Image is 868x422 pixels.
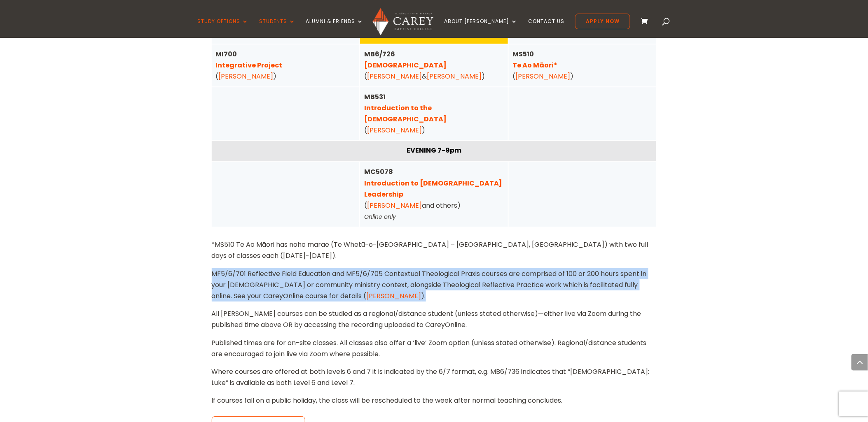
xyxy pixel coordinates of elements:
a: Introduction to the [DEMOGRAPHIC_DATA] [364,103,447,124]
a: [PERSON_NAME] [516,72,571,81]
div: ( and others) [364,166,504,223]
a: [PERSON_NAME] [427,72,482,81]
p: Published times are for on-site classes. All classes also offer a ‘live’ Zoom option (unless stat... [212,337,657,366]
a: Alumni & Friends [306,19,364,38]
a: [PERSON_NAME] [367,291,421,301]
strong: MB531 [364,92,447,124]
strong: MI700 [216,49,283,70]
div: ( ) [364,91,504,136]
div: MF5/6/701 Reflective Field Education and MF5/6/705 Contextual Theological Praxis courses are comp... [212,268,657,406]
a: [PERSON_NAME] [367,125,422,135]
a: [PERSON_NAME] [367,72,422,81]
a: Introduction to [DEMOGRAPHIC_DATA] Leadership [364,179,502,199]
img: Carey Baptist College [373,8,433,35]
strong: MB6/726 [364,49,447,70]
strong: MC5078 [364,167,502,199]
a: [PERSON_NAME] [219,72,274,81]
strong: MS510 [513,49,558,70]
div: ( ) [513,49,653,82]
p: Where courses are offered at both levels 6 and 7 it is indicated by the 6/7 format, e.g. MB6/736 ... [212,366,657,395]
a: Te Ao Māori* [513,60,558,70]
p: *MS510 Te Ao Māori has noho marae (Te Whetū-o-[GEOGRAPHIC_DATA] – [GEOGRAPHIC_DATA], [GEOGRAPHIC_... [212,239,657,261]
a: Students [259,19,295,38]
a: [PERSON_NAME] [367,201,422,210]
div: ( ) [216,49,356,82]
a: Integrative Project [216,60,283,70]
strong: EVENING 7-9pm [407,146,461,155]
p: All [PERSON_NAME] courses can be studied as a regional/distance student (unless stated otherwise)... [212,308,657,337]
a: About [PERSON_NAME] [444,19,517,38]
em: Online only [364,213,396,221]
div: ( & ) [364,49,504,82]
a: Contact Us [528,19,564,38]
a: [DEMOGRAPHIC_DATA] [364,60,447,70]
a: Apply Now [575,14,630,29]
p: If courses fall on a public holiday, the class will be rescheduled to the week after normal teach... [212,395,657,406]
a: Study Options [197,19,248,38]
